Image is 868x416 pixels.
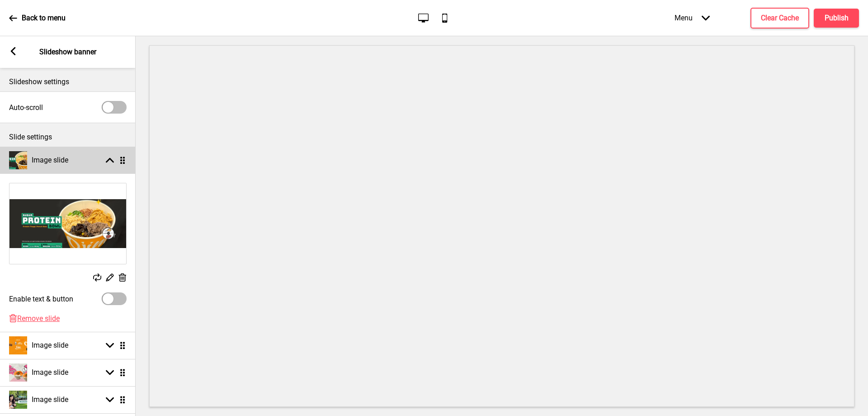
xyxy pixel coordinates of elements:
[9,6,66,30] a: Back to menu
[665,5,719,31] div: Menu
[39,47,96,57] p: Slideshow banner
[814,9,859,28] button: Publish
[9,103,43,112] label: Auto-scroll
[9,132,127,142] p: Slide settings
[32,155,68,165] h4: Image slide
[22,13,66,23] p: Back to menu
[32,340,68,350] h4: Image slide
[32,395,68,405] h4: Image slide
[9,183,126,264] img: Image
[9,295,73,303] label: Enable text & button
[17,314,60,323] span: Remove slide
[32,368,68,378] h4: Image slide
[761,13,799,23] h4: Clear Cache
[9,77,127,87] p: Slideshow settings
[825,13,849,23] h4: Publish
[750,8,809,29] button: Clear Cache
